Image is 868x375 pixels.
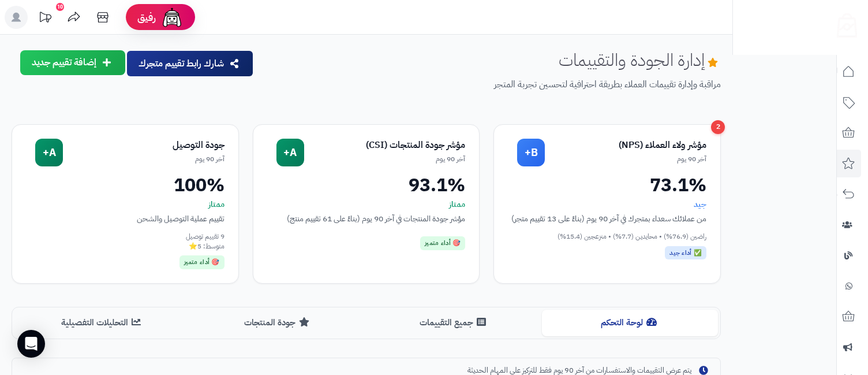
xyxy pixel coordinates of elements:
button: إضافة تقييم جديد [20,50,125,75]
div: مؤشر جودة المنتجات في آخر 90 يوم (بناءً على 61 تقييم منتج) [267,213,466,225]
div: جودة التوصيل [63,139,225,152]
button: التحليلات التفصيلية [14,310,190,336]
button: لوحة التحكم [542,310,718,336]
button: شارك رابط تقييم متجرك [127,51,253,76]
div: راضين (76.9%) • محايدين (7.7%) • منزعجين (15.4%) [508,232,706,242]
button: جميع التقييمات [366,310,542,336]
div: B+ [517,139,545,166]
div: مؤشر جودة المنتجات (CSI) [304,139,466,152]
div: 73.1% [508,176,706,194]
div: A+ [276,139,304,166]
div: Open Intercom Messenger [17,330,45,358]
div: 93.1% [267,176,466,194]
div: آخر 90 يوم [63,154,225,164]
div: ✅ أداء جيد [665,246,706,260]
div: 9 تقييم توصيل متوسط: 5⭐ [26,232,225,251]
button: جودة المنتجات [190,310,366,336]
div: 🎯 أداء متميز [420,236,465,250]
div: ممتاز [26,199,225,210]
img: logo [829,9,857,38]
div: 100% [26,176,225,194]
div: من عملائك سعداء بمتجرك في آخر 90 يوم (بناءً على 13 تقييم متجر) [508,213,706,225]
div: آخر 90 يوم [304,154,466,164]
img: ai-face.png [160,6,184,29]
div: ممتاز [267,199,466,210]
a: تحديثات المنصة [31,6,59,32]
div: 2 [711,120,725,134]
div: 10 [56,3,64,11]
div: تقييم عملية التوصيل والشحن [26,213,225,225]
div: مؤشر ولاء العملاء (NPS) [545,139,706,152]
div: جيد [508,199,706,210]
div: 🎯 أداء متميز [179,255,225,269]
p: مراقبة وإدارة تقييمات العملاء بطريقة احترافية لتحسين تجربة المتجر [263,78,721,91]
div: A+ [35,139,63,166]
span: رفيق [137,10,156,24]
div: آخر 90 يوم [545,154,706,164]
h1: إدارة الجودة والتقييمات [559,50,721,69]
